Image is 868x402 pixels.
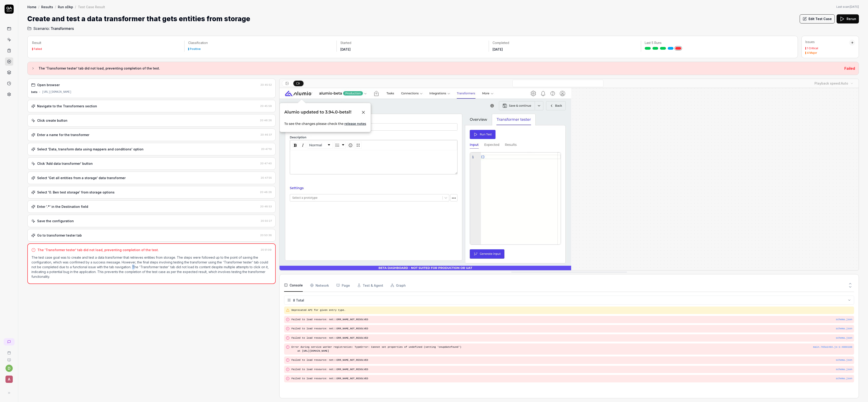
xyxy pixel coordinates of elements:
[836,5,859,9] span: Last scan:
[310,279,329,292] button: Network
[813,345,852,349] div: main.765a1493.js : 1 : 4066188
[260,191,272,194] time: 20:48:26
[55,5,56,9] div: /
[850,5,859,8] time: [DATE]
[340,41,485,45] p: Started
[291,377,852,381] pre: Failed to load resource: net::ERR_NAME_NOT_RESOLVED
[32,26,50,31] span: Scenario:
[291,336,852,340] pre: Failed to load resource: net::ERR_NAME_NOT_RESOLVED
[27,14,250,24] h1: Create and test a data transformer that gets entities from storage
[51,26,74,31] span: Transformers
[37,219,74,223] div: Save the configuration
[41,5,53,9] a: Results
[5,376,13,383] span: A
[32,41,181,45] p: Result
[390,279,406,292] button: Graph
[37,175,126,180] div: Select 'Get all entities from a storage' data transformer
[800,14,835,23] button: Edit Test Case
[645,41,789,45] p: Last 5 Runs
[78,5,105,9] div: Test Case Result
[37,132,89,137] div: Enter a name for the transformer
[357,279,383,292] button: Test & Agent
[836,318,852,322] button: schema.json
[39,66,841,71] h3: The 'Transformer tester' tab did not load, preventing completion of the test.
[37,233,82,238] div: Go to transformer tester tab
[336,279,350,292] button: Page
[34,48,42,50] div: Failed
[5,365,13,372] button: d
[261,147,272,151] time: 20:47:10
[284,279,303,292] button: Console
[260,133,272,136] time: 20:46:37
[37,190,115,195] div: Select '0. Ben test storage' from storage options
[260,83,272,86] time: 20:45:52
[31,66,841,71] button: The 'Transformer tester' tab did not load, preventing completion of the test.
[807,47,818,50] div: 1 Critical
[844,66,855,71] span: Failed
[291,358,852,362] pre: Failed to load resource: net::ERR_NAME_NOT_RESOLVED
[837,14,859,23] button: Rerun
[37,161,93,166] div: Click 'Add data transformer' button
[291,308,852,312] pre: Deprecated API for given entry type.
[260,234,272,237] time: 20:50:36
[291,318,852,322] pre: Failed to load resource: net::ERR_NAME_NOT_RESOLVED
[340,47,351,51] time: [DATE]
[31,255,272,279] p: The test case goal was to create and test a data transformer that retrieves entities from storage...
[75,5,76,9] div: /
[37,247,159,252] div: The 'Transformer tester' tab did not load, preventing completion of the test.
[260,104,272,108] time: 20:45:59
[2,372,16,384] button: A
[805,40,849,44] div: Issues
[807,52,817,54] div: 4 Major
[813,345,852,349] button: main.765a1493.js:1:4066188
[836,358,852,362] button: schema.json
[37,82,60,87] div: Open browser
[261,219,272,222] time: 20:50:27
[4,338,15,345] a: New conversation
[27,5,36,9] a: Home
[836,368,852,371] button: schema.json
[42,90,72,94] div: [URL][DOMAIN_NAME]
[2,347,16,355] a: Book a call with us
[836,336,852,340] button: schema.json
[291,368,852,371] pre: Failed to load resource: net::ERR_NAME_NOT_RESOLVED
[261,176,272,179] time: 20:47:55
[836,5,859,9] button: Last scan:[DATE]
[261,248,272,251] time: 20:51:09
[836,377,852,381] button: schema.json
[58,5,73,9] a: Run oDkp
[493,41,637,45] p: Completed
[2,355,16,362] a: Documentation
[37,204,88,209] div: Enter '.*' in the Destination field
[38,5,39,9] div: /
[260,162,272,165] time: 20:47:40
[291,345,852,353] pre: Error during service worker registration: TypeError: Cannot set properties of undefined (setting ...
[37,104,97,108] div: Navigate to the Transformers section
[836,327,852,331] button: schema.json
[493,47,503,51] time: [DATE]
[260,205,272,208] time: 20:48:53
[37,147,144,152] div: Select 'Data, transform data using mappers and conditions' option
[190,48,201,50] div: Positive
[814,81,848,86] div: Playback speed:
[37,118,67,123] div: Click create button
[260,119,272,122] time: 20:46:26
[31,90,37,94] div: beta
[188,41,333,45] p: Classification
[291,327,852,331] pre: Failed to load resource: net::ERR_NAME_NOT_RESOLVED
[27,26,74,31] a: Scenario:Transformers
